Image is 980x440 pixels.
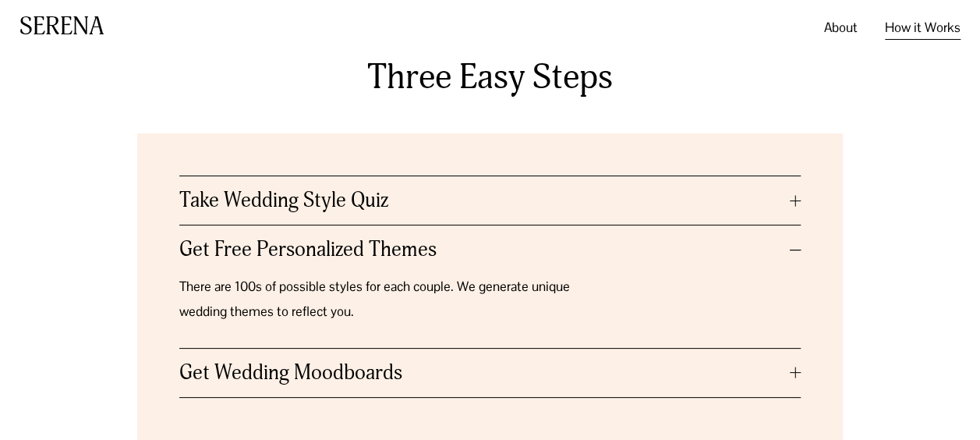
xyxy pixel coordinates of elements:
[179,225,800,274] button: Get Free Personalized Themes
[824,13,858,41] a: About
[179,188,789,213] span: Take Wedding Style Quiz
[885,13,961,41] a: How it Works
[19,55,961,100] h3: Three Easy Steps
[179,274,800,348] div: Get Free Personalized Themes
[179,237,789,262] span: Get Free Personalized Themes
[19,12,104,41] a: SERENA
[179,274,614,325] p: There are 100s of possible styles for each couple. We generate unique wedding themes to reflect you.
[179,360,789,385] span: Get Wedding Moodboards
[179,176,800,225] button: Take Wedding Style Quiz
[179,349,800,397] button: Get Wedding Moodboards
